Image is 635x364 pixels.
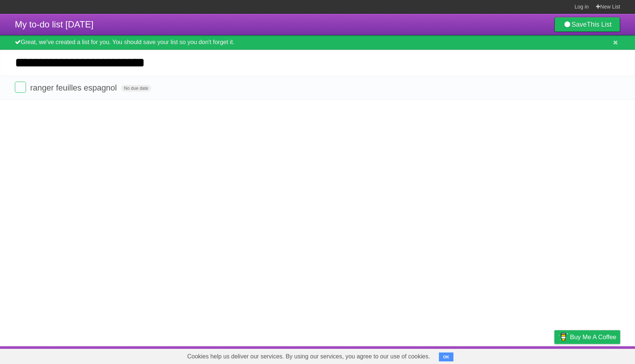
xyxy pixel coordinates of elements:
a: Developers [480,348,510,362]
span: Buy me a coffee [570,331,616,344]
img: Buy me a coffee [558,331,568,343]
a: Terms [520,348,536,362]
span: ranger feuilles espagnol [30,83,119,92]
button: OK [439,352,453,361]
span: No due date [121,85,151,92]
b: This List [587,21,612,28]
a: Buy me a coffee [554,330,620,344]
a: Suggest a feature [573,348,620,362]
a: About [456,348,471,362]
a: Privacy [545,348,564,362]
label: Done [15,82,26,93]
a: SaveThis List [554,17,620,32]
span: Cookies help us deliver our services. By using our services, you agree to our use of cookies. [180,349,437,364]
span: My to-do list [DATE] [15,19,94,29]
